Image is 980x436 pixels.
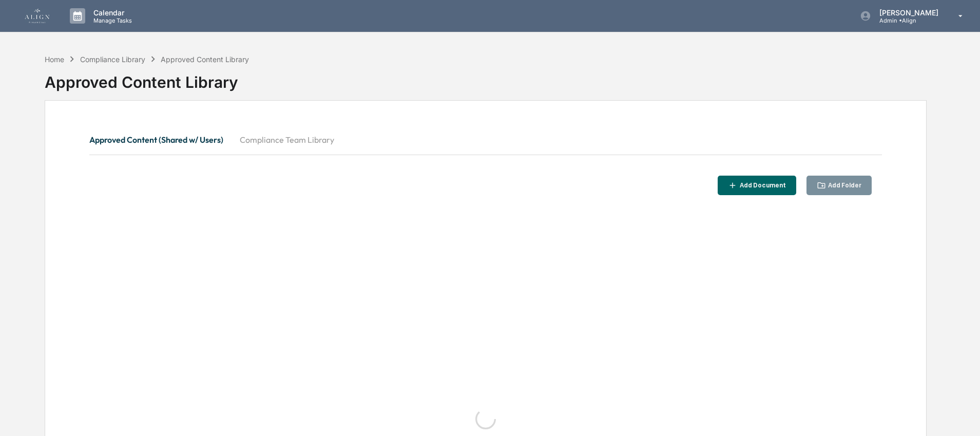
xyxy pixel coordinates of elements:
[85,17,137,24] p: Manage Tasks
[232,127,342,152] button: Compliance Team Library
[45,65,927,91] div: Approved Content Library
[738,182,786,189] div: Add Document
[45,55,64,64] div: Home
[806,176,872,196] button: Add Folder
[826,182,861,189] div: Add Folder
[718,176,796,196] button: Add Document
[85,8,137,17] p: Calendar
[89,127,882,152] div: secondary tabs example
[871,17,944,24] p: Admin • Align
[25,9,49,23] img: logo
[161,55,249,64] div: Approved Content Library
[89,127,232,152] button: Approved Content (Shared w/ Users)
[80,55,145,64] div: Compliance Library
[871,8,944,17] p: [PERSON_NAME]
